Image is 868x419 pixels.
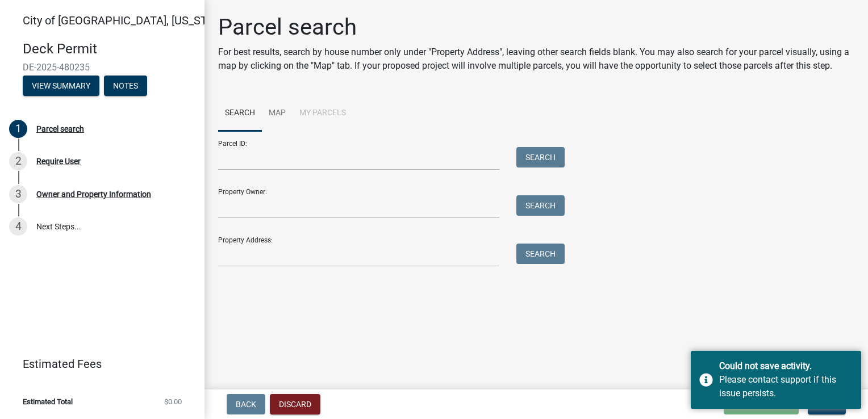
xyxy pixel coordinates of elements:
[719,359,853,373] div: Could not save activity.
[9,217,27,236] div: 4
[516,244,565,264] button: Search
[262,95,293,132] a: Map
[23,62,182,73] span: DE-2025-480235
[36,125,84,133] div: Parcel search
[104,82,147,91] wm-modal-confirm: Notes
[516,195,565,216] button: Search
[236,400,256,409] span: Back
[218,95,262,132] a: Search
[164,398,182,405] span: $0.00
[23,76,99,96] button: View Summary
[104,76,147,96] button: Notes
[516,147,565,167] button: Search
[23,82,99,91] wm-modal-confirm: Summary
[218,14,854,41] h1: Parcel search
[9,185,27,203] div: 3
[9,353,186,375] a: Estimated Fees
[23,14,229,27] span: City of [GEOGRAPHIC_DATA], [US_STATE]
[719,373,853,400] div: Please contact support if this issue persists.
[9,120,27,138] div: 1
[36,157,81,165] div: Require User
[218,45,854,73] p: For best results, search by house number only under "Property Address", leaving other search fiel...
[270,394,320,414] button: Discard
[227,394,265,414] button: Back
[36,190,151,198] div: Owner and Property Information
[23,41,195,57] h4: Deck Permit
[9,152,27,170] div: 2
[23,398,73,405] span: Estimated Total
